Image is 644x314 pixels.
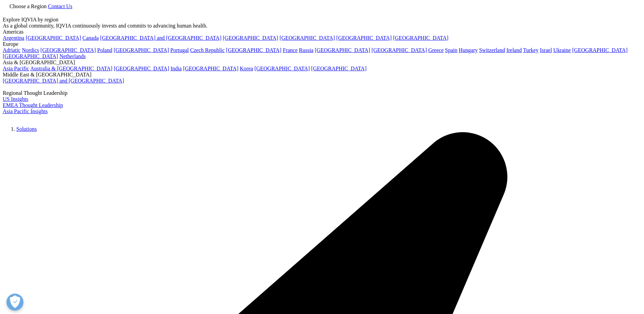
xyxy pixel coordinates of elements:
a: [GEOGRAPHIC_DATA] [226,47,281,53]
div: Americas [3,29,641,35]
a: Turkey [523,47,539,53]
a: Asia Pacific Insights [3,108,48,114]
a: [GEOGRAPHIC_DATA] and [GEOGRAPHIC_DATA] [100,35,221,41]
a: [GEOGRAPHIC_DATA] [279,35,335,41]
a: [GEOGRAPHIC_DATA] [572,47,627,53]
a: EMEA Thought Leadership [3,102,63,108]
a: Switzerland [479,47,505,53]
div: Asia & [GEOGRAPHIC_DATA] [3,59,641,66]
a: Contact Us [48,3,72,9]
a: [GEOGRAPHIC_DATA] [254,66,310,71]
a: Czech Republic [190,47,225,53]
a: [GEOGRAPHIC_DATA] [114,47,169,53]
a: [GEOGRAPHIC_DATA] [336,35,392,41]
a: Ireland [507,47,522,53]
a: [GEOGRAPHIC_DATA] [183,66,238,71]
div: As a global community, IQVIA continuously invests and commits to advancing human health. [3,23,641,29]
a: [GEOGRAPHIC_DATA] [40,47,96,53]
a: Nordics [22,47,39,53]
a: Australia & [GEOGRAPHIC_DATA] [30,66,112,71]
a: India [170,66,182,71]
a: Greece [428,47,443,53]
a: Asia Pacific [3,66,29,71]
a: [GEOGRAPHIC_DATA] [315,47,370,53]
a: Korea [240,66,253,71]
div: Regional Thought Leadership [3,90,641,96]
a: Ukraine [553,47,571,53]
a: Poland [97,47,112,53]
a: [GEOGRAPHIC_DATA] [26,35,81,41]
a: Russia [299,47,314,53]
a: [GEOGRAPHIC_DATA] [114,66,169,71]
a: [GEOGRAPHIC_DATA] [223,35,278,41]
a: France [283,47,298,53]
a: US Insights [3,96,28,102]
div: Explore IQVIA by region [3,17,641,23]
a: [GEOGRAPHIC_DATA] [3,53,58,59]
span: Choose a Region [10,3,47,9]
a: Hungary [459,47,478,53]
a: Argentina [3,35,24,41]
div: Middle East & [GEOGRAPHIC_DATA] [3,72,641,78]
a: [GEOGRAPHIC_DATA] [371,47,427,53]
a: Adriatic [3,47,20,53]
a: Portugal [170,47,189,53]
a: [GEOGRAPHIC_DATA] [311,66,367,71]
a: Solutions [16,126,37,132]
a: Israel [540,47,552,53]
a: Spain [445,47,457,53]
button: Open Preferences [6,294,23,311]
a: [GEOGRAPHIC_DATA] [393,35,448,41]
a: Canada [82,35,99,41]
a: [GEOGRAPHIC_DATA] and [GEOGRAPHIC_DATA] [3,78,124,84]
div: Europe [3,41,641,47]
a: Netherlands [59,53,86,59]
